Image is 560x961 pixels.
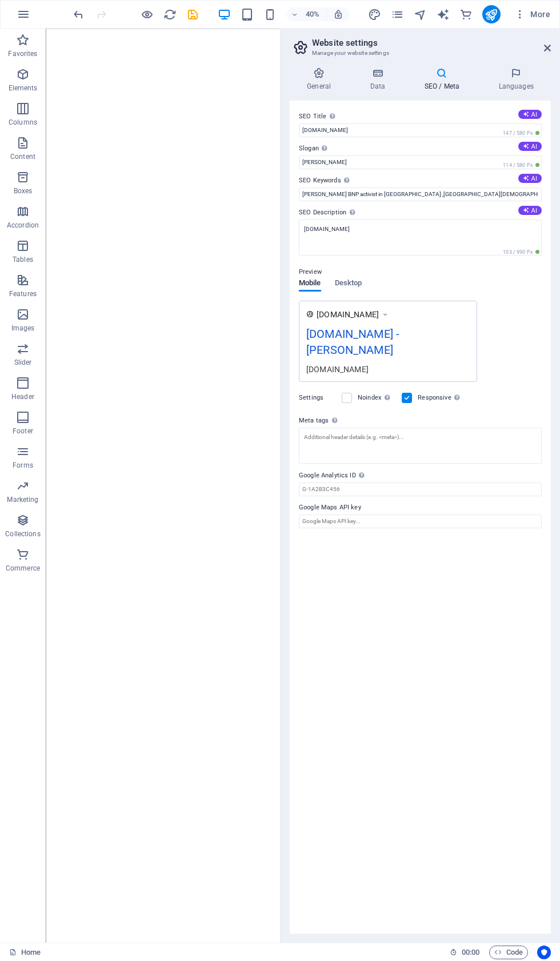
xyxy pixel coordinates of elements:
button: publish [482,5,501,23]
i: AI Writer [437,8,450,21]
h4: SEO / Meta [407,67,481,91]
span: 114 / 580 Px [501,161,542,169]
i: Commerce [459,8,473,21]
button: commerce [459,7,473,21]
h4: General [290,67,353,91]
button: text_generator [437,7,450,21]
button: Slogan [518,142,542,151]
p: Elements [9,83,38,93]
span: Code [494,946,523,959]
h6: Session time [450,946,480,959]
p: Features [9,289,37,298]
i: Save (Ctrl+S) [186,8,199,21]
i: Design (Ctrl+Alt+Y) [368,8,381,21]
p: Tables [13,255,33,264]
p: Slider [14,358,32,367]
p: Content [10,152,35,161]
button: design [368,7,382,21]
span: 103 / 990 Px [501,248,542,256]
div: [DOMAIN_NAME] [306,363,470,375]
p: Forms [13,461,33,470]
span: [DOMAIN_NAME] [317,309,379,320]
i: Publish [485,8,498,21]
button: SEO Description [518,206,542,215]
label: SEO Title [299,110,542,123]
input: G-1A2B3C456 [299,483,542,496]
button: 40% [286,7,327,21]
button: More [510,5,555,23]
span: Desktop [335,276,362,292]
h3: Manage your website settings [312,48,528,58]
label: Google Analytics ID [299,469,542,483]
h4: Languages [481,67,551,91]
button: navigator [414,7,427,21]
div: Preview [299,279,362,301]
p: Images [11,324,35,333]
button: SEO Keywords [518,174,542,183]
label: Noindex [358,391,395,405]
span: More [514,9,550,20]
label: SEO Description [299,206,542,220]
button: SEO Title [518,110,542,119]
h4: Data [353,67,407,91]
h6: 40% [303,7,322,21]
p: Footer [13,426,33,436]
span: 00 00 [462,946,479,959]
button: Click here to leave preview mode and continue editing [140,7,154,21]
a: Click to cancel selection. Double-click to open Pages [9,946,41,959]
p: Preview [299,265,322,279]
span: 147 / 580 Px [501,129,542,137]
span: : [470,948,471,956]
p: Accordion [7,221,39,230]
p: Boxes [14,186,33,196]
i: Pages (Ctrl+Alt+S) [391,8,404,21]
p: Columns [9,118,37,127]
button: save [186,7,199,21]
p: Favorites [8,49,37,58]
input: Google Maps API key... [299,515,542,528]
label: Slogan [299,142,542,155]
p: Marketing [7,495,38,504]
h2: Website settings [312,38,551,48]
div: [DOMAIN_NAME] - [PERSON_NAME] [306,325,470,364]
i: Undo: Change keywords (Ctrl+Z) [72,8,85,21]
button: reload [163,7,177,21]
span: Mobile [299,276,321,292]
i: On resize automatically adjust zoom level to fit chosen device. [333,9,343,19]
button: undo [71,7,85,21]
p: Header [11,392,34,401]
p: Commerce [6,564,40,573]
i: Navigator [414,8,427,21]
button: pages [391,7,405,21]
label: Meta tags [299,414,542,428]
i: Reload page [163,8,177,21]
p: Collections [5,529,40,539]
label: SEO Keywords [299,174,542,188]
label: Google Maps API key [299,501,542,515]
label: Responsive [418,391,463,405]
input: Slogan... [299,155,542,169]
button: Code [489,946,528,959]
button: Usercentrics [537,946,551,959]
label: Settings [299,391,336,405]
